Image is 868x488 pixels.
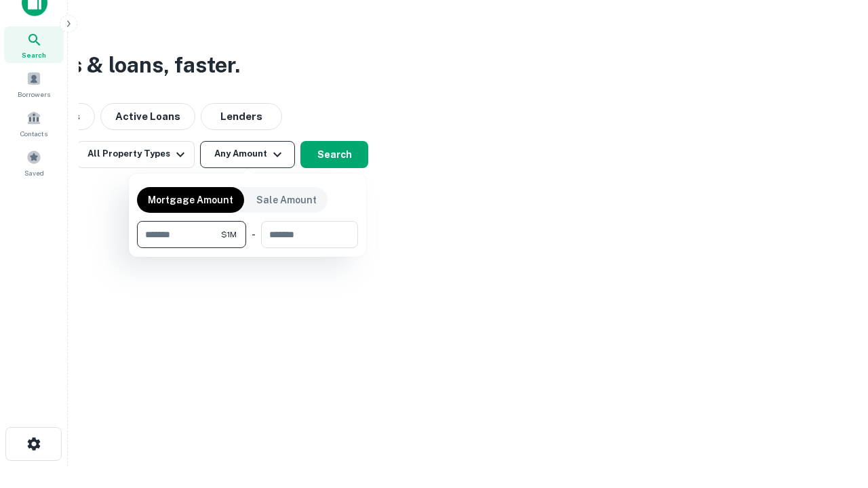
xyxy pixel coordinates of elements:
[252,221,256,248] div: -
[148,192,233,207] p: Mortgage Amount
[800,380,868,445] iframe: Chat Widget
[256,192,317,207] p: Sale Amount
[221,228,237,241] span: $1M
